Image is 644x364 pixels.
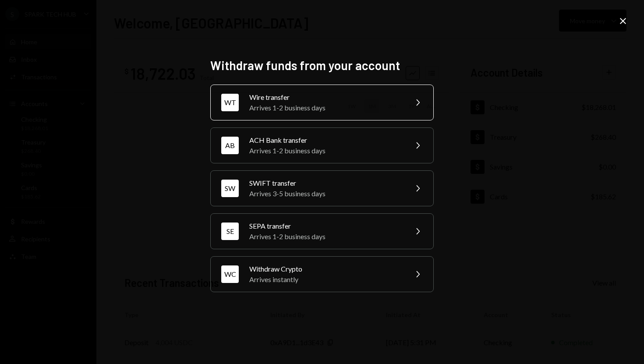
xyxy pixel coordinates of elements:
[249,135,402,145] div: ACH Bank transfer
[221,223,239,240] div: SE
[221,94,239,111] div: WT
[221,137,239,154] div: AB
[221,265,239,283] div: WC
[249,188,402,199] div: Arrives 3-5 business days
[221,180,239,197] div: SW
[210,57,434,74] h2: Withdraw funds from your account
[210,170,434,206] button: SWSWIFT transferArrives 3-5 business days
[249,264,402,274] div: Withdraw Crypto
[249,221,402,231] div: SEPA transfer
[249,145,402,156] div: Arrives 1-2 business days
[210,213,434,249] button: SESEPA transferArrives 1-2 business days
[249,231,402,242] div: Arrives 1-2 business days
[249,92,402,102] div: Wire transfer
[249,274,402,285] div: Arrives instantly
[249,102,402,113] div: Arrives 1-2 business days
[249,178,402,188] div: SWIFT transfer
[210,85,434,120] button: WTWire transferArrives 1-2 business days
[210,127,434,163] button: ABACH Bank transferArrives 1-2 business days
[210,256,434,292] button: WCWithdraw CryptoArrives instantly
